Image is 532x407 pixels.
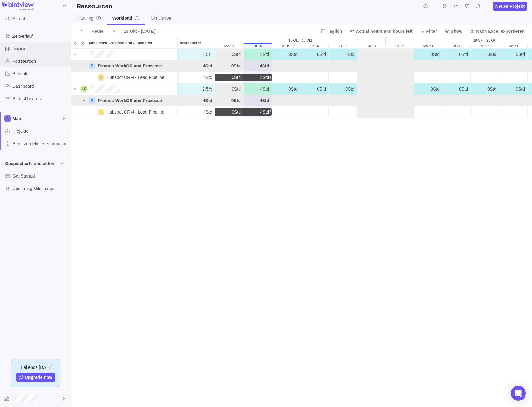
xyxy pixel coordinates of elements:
[215,95,244,106] div: Mo 13
[203,74,212,81] span: 4Std
[260,109,269,115] span: 4Std
[96,74,177,81] a: Hubspot CRM - Lead Pipeline
[288,51,298,57] span: 0Std
[231,97,241,104] span: 0Std
[329,60,357,72] div: Fr 17
[414,43,442,48] div: Mo 20
[451,28,462,34] span: Show
[71,49,178,60] div: Menschen, Projekte und Aktivitäten
[71,60,178,72] div: Menschen, Projekte und Aktivitäten
[25,374,53,380] span: Upgrade now
[89,63,95,69] div: P
[471,43,499,48] div: Mi 22
[347,27,415,36] span: Actual hours and hours left
[79,39,86,47] span: Collapse
[215,83,244,95] div: Mo 13
[329,106,357,118] div: Fr 17
[386,95,414,106] div: So 19
[317,86,326,92] span: 0Std
[431,51,440,57] span: 0Std
[178,60,215,72] div: Workload %
[272,83,300,95] div: Mi 15
[178,37,215,48] div: Workload %
[357,72,386,83] div: Sa 18
[232,109,241,115] span: 0Std
[12,58,69,64] span: Ressourcen
[499,83,528,95] div: Do 23
[88,63,177,69] a: PPromos WorkOS und Prozesse
[106,74,164,81] span: Hubspot CRM - Lead Pipeline
[442,95,471,106] div: Di 21
[12,96,69,102] span: BI dashboards
[440,2,449,11] span: Zeitprotokolle
[442,49,471,60] div: Di 21
[104,74,167,81] div: Hubspot CRM - Lead Pipeline
[244,60,272,72] div: Di 14
[272,95,300,106] div: Mi 15
[300,43,328,48] div: Do 16
[12,115,61,122] span: Main
[499,95,528,106] div: Do 23
[215,43,243,48] div: Mo 13
[471,95,499,106] div: Mi 22
[442,72,471,83] div: Di 21
[203,97,212,104] span: 4Std
[386,60,414,72] div: So 19
[5,160,57,167] span: Gespeicherte ansichten
[487,86,496,92] span: 0Std
[260,97,269,104] span: 4Std
[16,373,55,382] a: Upgrade now
[418,27,440,36] span: Filter
[300,83,329,95] div: Do 16
[232,74,241,81] span: 0Std
[244,106,272,118] div: Di 14
[357,83,386,95] div: Sa 18
[98,97,162,104] span: Promos WorkOS und Prozesse
[12,16,26,22] span: Search
[495,3,525,9] span: Neues Projekt
[215,49,244,60] div: Mo 13
[232,86,241,92] span: 0Std
[499,72,528,83] div: Do 23
[357,43,385,48] div: Sa 18
[442,43,470,48] div: Di 21
[414,72,442,83] div: Mo 20
[244,49,272,60] div: Di 14
[442,106,471,118] div: Di 21
[414,83,442,95] div: Mo 20
[12,185,69,192] span: Upcoming Milestones
[471,72,499,83] div: Mi 22
[357,49,386,60] div: Sa 18
[459,86,468,92] span: 0Std
[71,95,178,106] div: Menschen, Projekte und Aktivitäten
[272,43,300,48] div: Mi 15
[300,72,329,83] div: Do 16
[386,83,414,95] div: So 19
[474,2,483,11] span: Notifications
[300,95,329,106] div: Do 16
[386,106,414,118] div: So 19
[272,60,300,72] div: Mi 15
[4,395,11,402] div: Max Bogatec
[516,86,525,92] span: 0Std
[107,12,145,25] a: Workloadinfo-description
[203,63,212,69] span: 4Std
[499,60,528,72] div: Do 23
[272,106,300,118] div: Mi 15
[135,16,140,21] svg: info-description
[386,72,414,83] div: So 19
[451,2,460,11] span: Meine aufgaben
[463,5,471,10] a: Genehmigungsanfragen
[260,51,269,57] span: 4Std
[272,49,300,60] div: Mi 15
[232,51,241,57] span: 0Std
[260,63,269,69] span: 4Std
[203,109,212,115] span: 4Std
[463,2,471,11] span: Genehmigungsanfragen
[426,28,437,34] span: Filter
[12,33,69,39] span: Zeitverlauf
[474,5,483,10] a: Notifications
[2,2,34,11] img: logo
[76,2,112,11] h2: Ressourcen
